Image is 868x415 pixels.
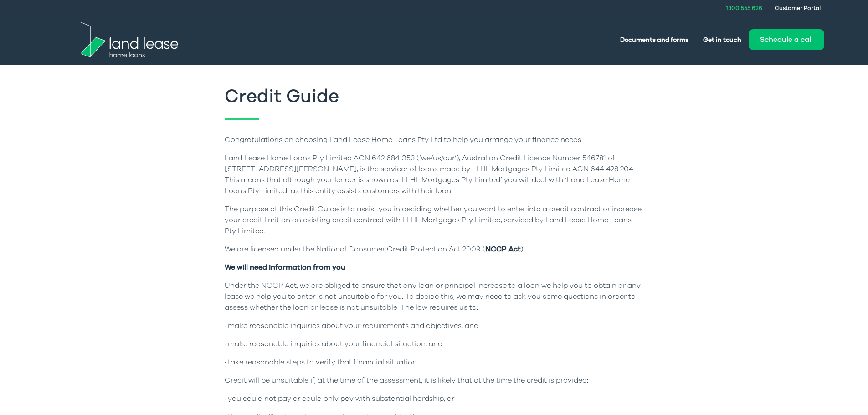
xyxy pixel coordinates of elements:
[696,31,749,48] a: Get in touch
[613,31,696,48] a: Documents and forms
[225,204,644,236] p: The purpose of this Credit Guide is to assist you in deciding whether you want to enter into a cr...
[225,134,644,145] p: Congratulations on choosing Land Lease Home Loans Pty Ltd to help you arrange your finance needs.
[225,338,644,349] p: · make reasonable inquiries about your financial situation; and
[485,244,521,254] strong: NCCP Act
[775,4,821,12] a: Customer Portal
[225,153,644,196] p: Land Lease Home Loans Pty Limited ACN 642 684 053 (‘we/us/our’), Australian Credit Licence Number...
[81,22,178,57] img: Land Lease Home Loans
[225,87,644,120] h1: Credit Guide
[225,393,644,404] p: · you could not pay or could only pay with substantial hardship; or
[225,320,644,331] p: · make reasonable inquiries about your requirements and objectives; and
[225,280,644,313] p: Under the NCCP Act, we are obliged to ensure that any loan or principal increase to a loan we hel...
[225,262,345,272] strong: We will need information from you
[749,29,824,50] button: Schedule a call
[225,244,644,255] p: We are licensed under the National Consumer Credit Protection Act 2009 ( ).
[726,4,762,12] a: 1300 555 626
[225,375,644,386] p: Credit will be unsuitable if, at the time of the assessment, it is likely that at the time the cr...
[225,357,644,368] p: · take reasonable steps to verify that financial situation.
